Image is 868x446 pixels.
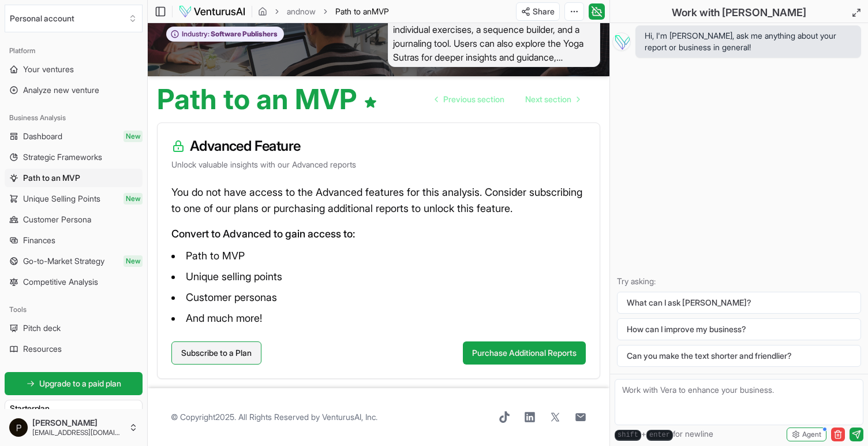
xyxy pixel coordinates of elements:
span: Resources [23,343,62,355]
a: Finances [5,231,143,250]
button: What can I ask [PERSON_NAME]? [617,292,861,314]
span: Competitive Analysis [23,276,98,288]
span: Agent [802,430,821,439]
span: Pitch deck [23,322,61,334]
kbd: shift [615,430,641,441]
li: Path to MVP [171,247,586,265]
button: Select an organization [5,5,143,32]
p: Try asking: [617,276,861,287]
div: Business Analysis [5,109,143,127]
span: Analyze new venture [23,84,99,96]
nav: pagination [426,88,589,111]
span: Next section [525,94,571,105]
button: Share [516,2,560,21]
button: Industry:Software Publishers [166,27,284,42]
span: + for newline [615,428,713,441]
button: How can I improve my business? [617,318,861,340]
a: Unique Selling PointsNew [5,189,143,208]
span: Path to anMVP [335,6,389,17]
span: Go-to-Market Strategy [23,255,104,267]
a: Competitive Analysis [5,273,143,291]
h3: Starter plan [10,403,137,414]
button: Agent [787,428,826,441]
span: Path to an [335,6,372,16]
a: Customer Persona [5,210,143,229]
span: Dashboard [23,131,62,142]
span: Software Publishers [209,29,278,39]
a: Upgrade to a paid plan [5,372,143,395]
span: New [124,193,143,205]
a: Go to next page [516,88,589,111]
a: Resources [5,340,143,358]
h1: Path to an MVP [157,86,377,113]
a: Your ventures [5,60,143,79]
nav: breadcrumb [258,6,389,17]
a: Analyze new venture [5,81,143,99]
a: VenturusAI, Inc [322,412,376,422]
a: Go to previous page [426,88,514,111]
span: New [124,131,143,142]
span: © Copyright 2025 . All Rights Reserved by . [171,411,377,423]
img: ALV-UjXAJngHXsJUHZbYG_jOP_TnBa_8N4UslIZGUzoXw0UOY4VustAGr3-7bCBC2qg--V42jOMu0wNn9lgWisSBidASfitqt... [9,418,28,437]
li: Customer personas [171,288,586,307]
a: DashboardNew [5,127,143,146]
span: Share [533,6,555,17]
p: Unlock valuable insights with our Advanced reports [171,159,586,170]
span: Your ventures [23,64,74,75]
div: Tools [5,300,143,319]
div: Platform [5,42,143,60]
li: Unique selling points [171,267,586,286]
a: Path to an MVP [5,169,143,187]
p: Convert to Advanced to gain access to: [171,226,586,242]
span: Hi, I'm [PERSON_NAME], ask me anything about your report or business in general! [645,30,852,53]
li: And much more! [171,309,586,328]
span: Unique Selling Points [23,193,100,205]
span: [PERSON_NAME] [32,418,124,428]
h2: Work with [PERSON_NAME] [672,5,806,21]
a: andnow [287,6,316,17]
kbd: enter [646,430,673,441]
a: Subscribe to a Plan [171,341,261,365]
span: [EMAIL_ADDRESS][DOMAIN_NAME] [32,428,124,437]
a: Pitch deck [5,319,143,337]
span: Path to an MVP [23,172,80,184]
span: Upgrade to a paid plan [39,378,121,389]
span: Previous section [443,94,504,105]
button: Can you make the text shorter and friendlier? [617,345,861,367]
button: Purchase Additional Reports [463,341,586,365]
span: Strategic Frameworks [23,151,102,163]
p: You do not have access to the Advanced features for this analysis. Consider subscribing to one of... [171,184,586,217]
span: Customer Persona [23,214,91,225]
img: logo [178,5,246,18]
span: New [124,255,143,267]
h3: Advanced Feature [171,137,586,155]
img: Vera [612,32,631,51]
span: Industry: [182,29,209,39]
span: Finances [23,235,55,246]
button: [PERSON_NAME][EMAIL_ADDRESS][DOMAIN_NAME] [5,414,143,441]
a: Strategic Frameworks [5,148,143,166]
a: Go-to-Market StrategyNew [5,252,143,270]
